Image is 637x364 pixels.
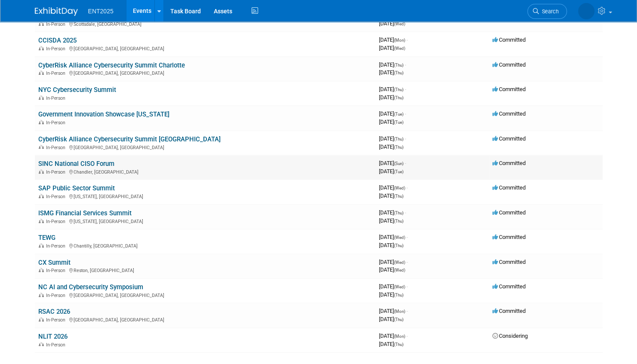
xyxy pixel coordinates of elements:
[394,169,403,174] span: (Tue)
[394,63,403,67] span: (Thu)
[379,217,403,224] span: [DATE]
[539,8,559,15] span: Search
[394,137,403,141] span: (Thu)
[394,342,403,347] span: (Thu)
[379,69,403,76] span: [DATE]
[46,219,68,224] span: In-Person
[38,45,372,52] div: [GEOGRAPHIC_DATA], [GEOGRAPHIC_DATA]
[38,20,372,27] div: Scottsdale, [GEOGRAPHIC_DATA]
[406,234,408,240] span: -
[406,308,408,314] span: -
[38,69,372,76] div: [GEOGRAPHIC_DATA], [GEOGRAPHIC_DATA]
[39,95,44,100] img: In-Person Event
[38,61,185,69] a: CyberRisk Alliance Cybersecurity Summit Charlotte
[406,333,408,339] span: -
[379,333,408,339] span: [DATE]
[38,333,68,340] a: NLIT 2026
[379,144,403,150] span: [DATE]
[38,184,115,192] a: SAP Public Sector Summit
[492,135,526,142] span: Committed
[38,86,116,94] a: NYC Cybersecurity Summit
[46,293,68,298] span: In-Person
[46,342,68,348] span: In-Person
[492,86,526,92] span: Committed
[492,110,526,117] span: Committed
[38,283,143,291] a: NC AI and Cybersecurity Symposium
[492,209,526,216] span: Committed
[406,184,408,191] span: -
[46,70,68,76] span: In-Person
[394,243,403,248] span: (Thu)
[492,61,526,68] span: Committed
[38,209,132,217] a: ISMG Financial Services Summit
[38,234,55,242] a: TEWG
[39,293,44,297] img: In-Person Event
[394,309,405,314] span: (Mon)
[38,316,372,323] div: [GEOGRAPHIC_DATA], [GEOGRAPHIC_DATA]
[394,21,405,26] span: (Wed)
[379,283,408,290] span: [DATE]
[394,334,405,339] span: (Mon)
[46,317,68,323] span: In-Person
[406,283,408,290] span: -
[405,209,406,216] span: -
[39,268,44,272] img: In-Person Event
[46,145,68,150] span: In-Person
[394,260,405,265] span: (Wed)
[578,3,594,19] img: Rose Bodin
[379,61,406,68] span: [DATE]
[38,160,114,168] a: SINC National CISO Forum
[39,145,44,149] img: In-Person Event
[38,110,169,118] a: Government Innovation Showcase [US_STATE]
[38,144,372,150] div: [GEOGRAPHIC_DATA], [GEOGRAPHIC_DATA]
[379,135,406,142] span: [DATE]
[35,7,78,16] img: ExhibitDay
[379,110,406,117] span: [DATE]
[492,308,526,314] span: Committed
[394,219,403,223] span: (Thu)
[379,316,403,322] span: [DATE]
[379,242,403,248] span: [DATE]
[492,283,526,290] span: Committed
[46,46,68,52] span: In-Person
[88,8,114,15] span: ENT2025
[405,160,406,166] span: -
[405,110,406,117] span: -
[379,184,408,191] span: [DATE]
[379,160,406,166] span: [DATE]
[379,45,405,51] span: [DATE]
[39,317,44,321] img: In-Person Event
[492,184,526,191] span: Committed
[394,112,403,116] span: (Tue)
[394,145,403,150] span: (Thu)
[46,169,68,175] span: In-Person
[394,284,405,289] span: (Wed)
[379,193,403,199] span: [DATE]
[38,168,372,175] div: Chandler, [GEOGRAPHIC_DATA]
[379,308,408,314] span: [DATE]
[405,61,406,68] span: -
[492,333,528,339] span: Considering
[406,37,408,43] span: -
[46,194,68,199] span: In-Person
[38,266,372,273] div: Reston, [GEOGRAPHIC_DATA]
[38,259,71,266] a: CX Summit
[379,259,408,265] span: [DATE]
[394,268,405,272] span: (Wed)
[394,46,405,51] span: (Wed)
[46,268,68,273] span: In-Person
[492,160,526,166] span: Committed
[379,94,403,101] span: [DATE]
[39,169,44,174] img: In-Person Event
[379,234,408,240] span: [DATE]
[492,234,526,240] span: Committed
[38,135,221,143] a: CyberRisk Alliance Cybersecurity Summit [GEOGRAPHIC_DATA]
[38,37,77,44] a: CCISDA 2025
[379,209,406,216] span: [DATE]
[405,86,406,92] span: -
[39,46,44,50] img: In-Person Event
[39,120,44,124] img: In-Person Event
[492,259,526,265] span: Committed
[394,194,403,199] span: (Thu)
[379,37,408,43] span: [DATE]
